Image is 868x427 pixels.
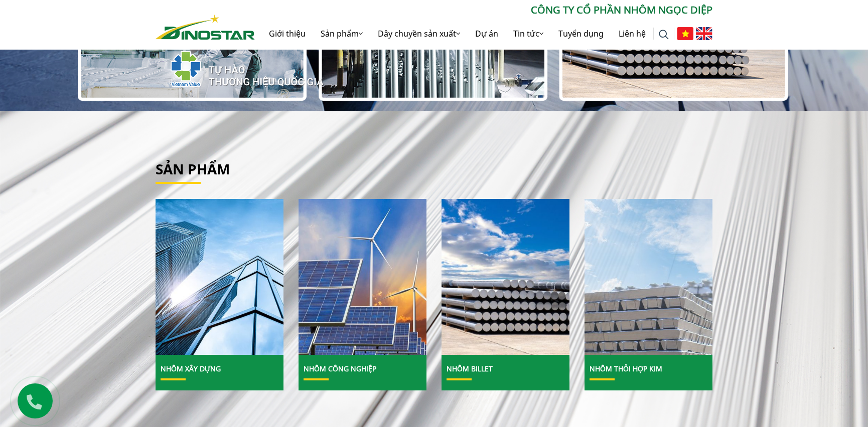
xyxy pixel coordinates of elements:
img: Nhôm Xây dựng [156,198,283,355]
a: Nhôm Thỏi hợp kim [590,364,662,373]
a: Nhôm Dinostar [156,13,255,39]
a: Nhôm Công nghiệp [299,199,426,355]
a: Nhôm Xây dựng [156,199,283,355]
a: Nhôm Billet [447,364,493,373]
img: Nhôm Dinostar [156,15,255,40]
img: Nhôm Thỏi hợp kim [580,193,717,361]
a: Nhôm Billet [442,199,569,355]
img: Tiếng Việt [677,27,693,40]
a: Giới thiệu [261,18,313,50]
img: English [696,27,712,40]
a: Nhôm Thỏi hợp kim [585,199,712,355]
a: Dự án [468,18,506,50]
img: Nhôm Công nghiệp [299,198,426,355]
img: search [659,30,669,40]
a: Sản phẩm [156,159,230,178]
img: Nhôm Billet [442,198,569,355]
p: CÔNG TY CỔ PHẦN NHÔM NGỌC DIỆP [255,3,712,18]
img: thqg [140,33,325,101]
a: Sản phẩm [313,18,370,50]
a: Tin tức [506,18,551,50]
a: Tuyển dụng [551,18,611,50]
a: Liên hệ [611,18,653,50]
a: Dây chuyền sản xuất [370,18,468,50]
a: Nhôm Xây dựng [161,364,221,373]
a: Nhôm Công nghiệp [304,364,376,373]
